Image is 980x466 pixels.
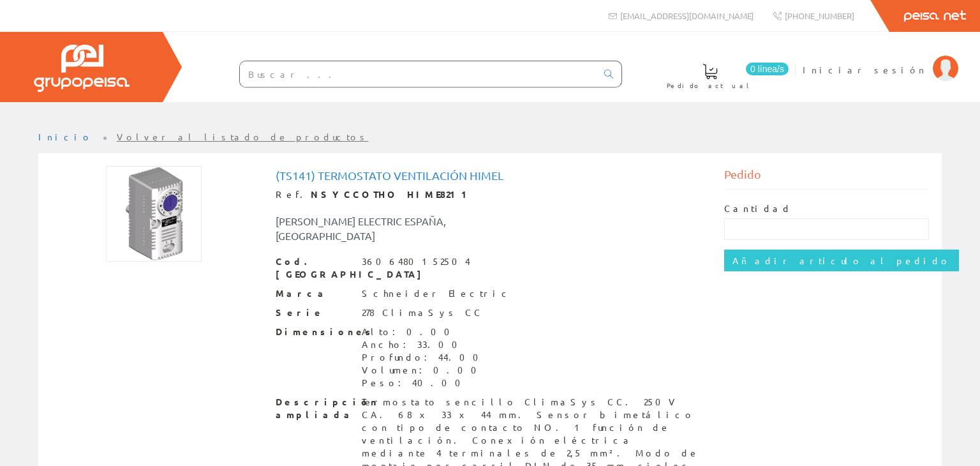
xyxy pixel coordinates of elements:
input: Añadir artículo al pedido [724,250,959,271]
div: Schneider Electric [362,287,512,300]
a: Volver al listado de productos [117,131,369,142]
span: Serie [276,306,352,319]
h1: (ts141) Termostato Ventilación Himel [276,169,705,182]
div: Alto: 0.00 [362,326,486,338]
label: Cantidad [724,202,792,215]
div: Volumen: 0.00 [362,364,486,377]
span: Marca [276,287,352,300]
div: Profundo: 44.00 [362,351,486,364]
span: Cod. [GEOGRAPHIC_DATA] [276,255,352,281]
div: Ancho: 33.00 [362,338,486,351]
a: Iniciar sesión [803,53,958,65]
span: Pedido actual [667,79,754,92]
span: Dimensiones [276,326,352,338]
div: 3606480152504 [362,255,470,268]
span: [EMAIL_ADDRESS][DOMAIN_NAME] [620,10,754,21]
span: Descripción ampliada [276,396,352,421]
div: Ref. [276,188,705,201]
span: [PHONE_NUMBER] [785,10,854,21]
div: Pedido [724,166,930,190]
div: Peso: 40.00 [362,377,486,389]
div: [PERSON_NAME] ELECTRIC ESPAÑA, [GEOGRAPHIC_DATA] [266,214,528,243]
strong: NSYCCOTHO HIME8211 [311,188,473,200]
img: Grupo Peisa [34,45,130,92]
span: Iniciar sesión [803,63,926,76]
span: 0 línea/s [746,63,789,75]
img: Foto artículo (ts141) Termostato Ventilación Himel (150x150) [106,166,202,262]
div: 278 ClimaSys CC [362,306,483,319]
input: Buscar ... [240,61,597,87]
a: Inicio [38,131,93,142]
